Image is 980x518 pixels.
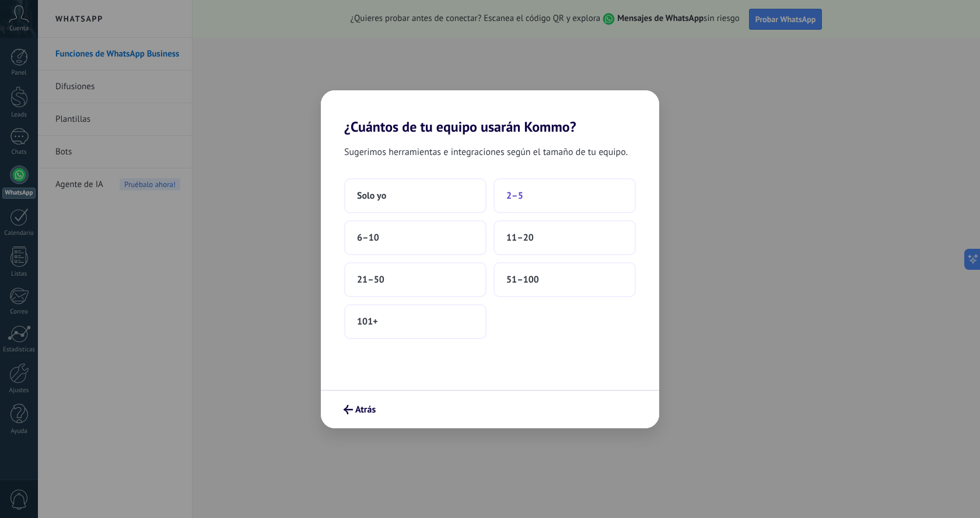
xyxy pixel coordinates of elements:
span: 6–10 [357,232,379,244]
span: 11–20 [506,232,534,244]
span: 2–5 [506,190,523,202]
button: Solo yo [344,178,487,213]
button: 2–5 [494,178,636,213]
button: 6–10 [344,220,487,255]
span: Atrás [355,406,376,414]
button: 11–20 [494,220,636,255]
button: Atrás [338,400,381,420]
span: 51–100 [506,274,539,286]
span: Sugerimos herramientas e integraciones según el tamaño de tu equipo. [344,145,628,160]
button: 21–50 [344,262,487,297]
span: 101+ [357,316,378,327]
span: 21–50 [357,274,384,286]
button: 51–100 [494,262,636,297]
span: Solo yo [357,190,386,202]
button: 101+ [344,304,487,339]
h2: ¿Cuántos de tu equipo usarán Kommo? [321,90,659,135]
